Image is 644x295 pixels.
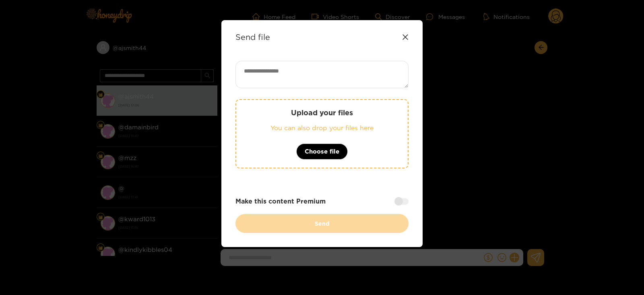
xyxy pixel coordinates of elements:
[235,197,326,206] strong: Make this content Premium
[252,108,392,117] p: Upload your files
[235,32,270,42] strong: Send file
[305,147,339,156] span: Choose file
[252,123,392,133] p: You can also drop your files here
[235,214,409,233] button: Send
[296,143,348,160] button: Choose file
